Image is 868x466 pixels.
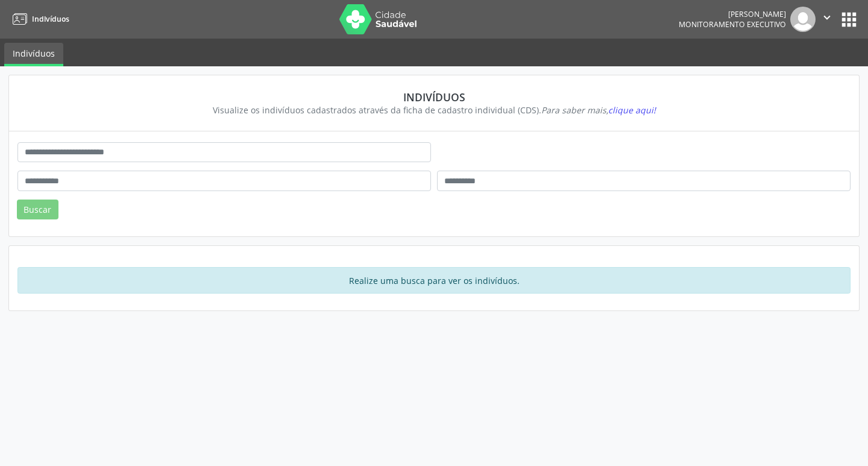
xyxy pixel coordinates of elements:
span: Monitoramento Executivo [679,19,786,30]
a: Indivíduos [8,9,69,29]
span: Indivíduos [32,14,69,24]
i:  [820,11,834,24]
button: Buscar [17,200,58,220]
div: [PERSON_NAME] [679,9,786,19]
span: clique aqui! [608,104,656,116]
div: Visualize os indivíduos cadastrados através da ficha de cadastro individual (CDS). [26,104,842,116]
button: apps [838,9,860,30]
a: Indivíduos [4,43,63,66]
div: Indivíduos [26,90,842,104]
i: Para saber mais, [541,104,656,116]
div: Realize uma busca para ver os indivíduos. [17,267,851,294]
img: img [790,7,816,32]
button:  [816,7,838,32]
